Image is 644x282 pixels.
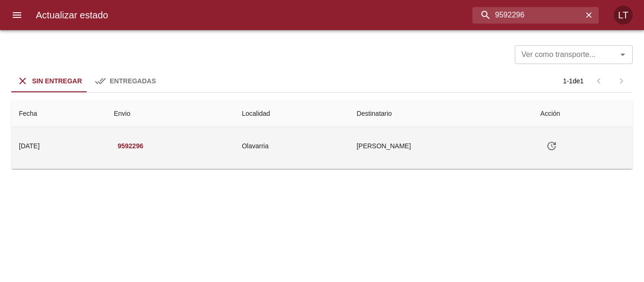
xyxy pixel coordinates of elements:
[472,7,583,24] input: buscar
[533,100,633,127] th: Acción
[106,100,234,127] th: Envio
[11,100,106,127] th: Fecha
[349,127,533,165] td: [PERSON_NAME]
[11,70,163,92] div: Tabs Envios
[19,142,40,150] div: [DATE]
[614,6,633,24] div: LT
[32,77,82,85] span: Sin Entregar
[11,100,633,169] table: Tabla de envíos del cliente
[616,48,629,61] button: Abrir
[6,4,28,26] button: menu
[349,100,533,127] th: Destinatario
[234,127,349,165] td: Olavarria
[563,76,584,86] p: 1 - 1 de 1
[110,77,156,85] span: Entregadas
[117,140,143,152] em: 9592296
[614,6,633,24] div: Abrir información de usuario
[234,100,349,127] th: Localidad
[114,137,147,155] button: 9592296
[587,76,610,84] span: Pagina anterior
[36,8,108,23] h6: Actualizar estado
[610,70,633,92] span: Pagina siguiente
